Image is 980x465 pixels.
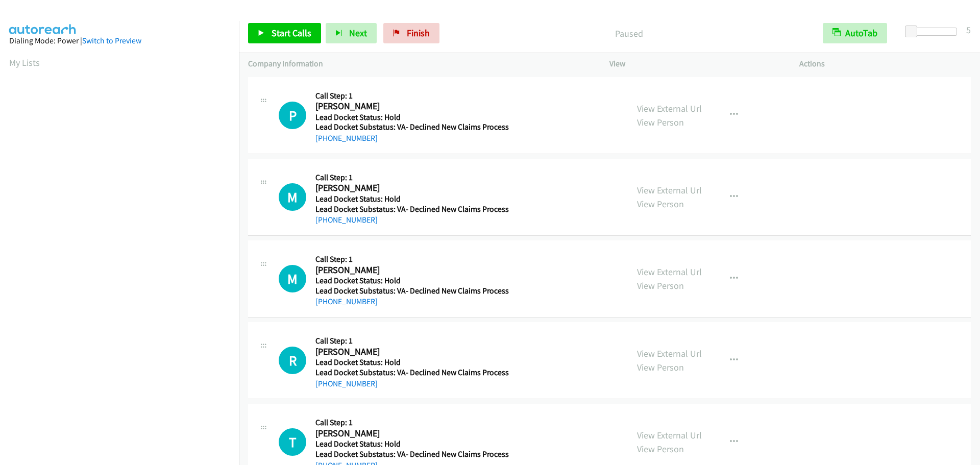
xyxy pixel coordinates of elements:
h5: Call Step: 1 [315,254,509,264]
h5: Call Step: 1 [315,336,509,346]
div: The call is yet to be attempted [279,428,306,456]
h5: Lead Docket Status: Hold [315,276,509,286]
div: The call is yet to be attempted [279,265,306,292]
h2: [PERSON_NAME] [315,182,505,194]
a: View Person [637,116,684,128]
h5: Lead Docket Status: Hold [315,439,509,449]
h5: Lead Docket Status: Hold [315,194,509,204]
a: View Person [637,198,684,210]
h2: [PERSON_NAME] [315,101,505,112]
button: AutoTab [823,23,887,43]
p: Actions [799,58,971,70]
h5: Lead Docket Substatus: VA- Declined New Claims Process [315,368,509,378]
a: View External Url [637,266,702,278]
a: View Person [637,280,684,291]
h1: M [279,265,306,292]
a: My Lists [9,57,40,68]
a: View External Url [637,429,702,441]
p: Paused [453,27,804,40]
h5: Lead Docket Substatus: VA- Declined New Claims Process [315,449,509,459]
a: [PHONE_NUMBER] [315,133,378,143]
a: View External Url [637,184,702,196]
p: Company Information [248,58,591,70]
a: [PHONE_NUMBER] [315,297,378,306]
button: Next [326,23,377,43]
h5: Call Step: 1 [315,173,509,183]
h2: [PERSON_NAME] [315,346,505,358]
a: Switch to Preview [82,36,141,45]
div: The call is yet to be attempted [279,347,306,374]
h5: Call Step: 1 [315,91,509,101]
h1: M [279,183,306,211]
div: 5 [966,23,971,37]
a: View External Url [637,348,702,359]
div: The call is yet to be attempted [279,102,306,129]
a: View External Url [637,103,702,114]
h5: Lead Docket Status: Hold [315,112,509,123]
h5: Lead Docket Substatus: VA- Declined New Claims Process [315,286,509,296]
h5: Lead Docket Substatus: VA- Declined New Claims Process [315,204,509,214]
h1: P [279,102,306,129]
h5: Call Step: 1 [315,418,509,428]
div: Dialing Mode: Power | [9,35,230,47]
div: Delay between calls (in seconds) [910,28,957,36]
a: [PHONE_NUMBER] [315,379,378,388]
h2: [PERSON_NAME] [315,264,505,276]
h1: T [279,428,306,456]
a: Start Calls [248,23,321,43]
span: Start Calls [272,27,311,39]
span: Finish [407,27,430,39]
h2: [PERSON_NAME] [315,428,505,439]
h1: R [279,347,306,374]
h5: Lead Docket Status: Hold [315,357,509,368]
h5: Lead Docket Substatus: VA- Declined New Claims Process [315,122,509,132]
a: View Person [637,443,684,455]
span: Next [349,27,367,39]
p: View [609,58,781,70]
a: [PHONE_NUMBER] [315,215,378,225]
a: View Person [637,361,684,373]
a: Finish [383,23,439,43]
div: The call is yet to be attempted [279,183,306,211]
